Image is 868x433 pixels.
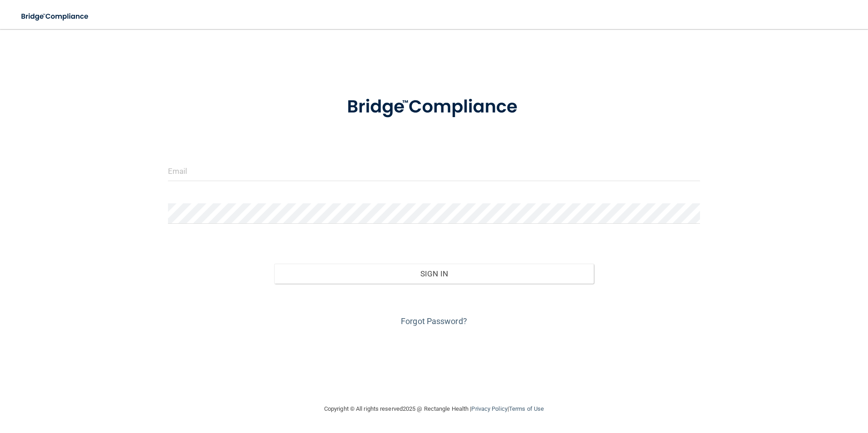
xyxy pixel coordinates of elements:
[268,394,600,423] div: Copyright © All rights reserved 2025 @ Rectangle Health | |
[274,264,594,284] button: Sign In
[14,7,97,26] img: bridge_compliance_login_screen.278c3ca4.svg
[471,405,507,412] a: Privacy Policy
[509,405,544,412] a: Terms of Use
[401,316,467,326] a: Forgot Password?
[168,161,700,181] input: Email
[328,84,540,131] img: bridge_compliance_login_screen.278c3ca4.svg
